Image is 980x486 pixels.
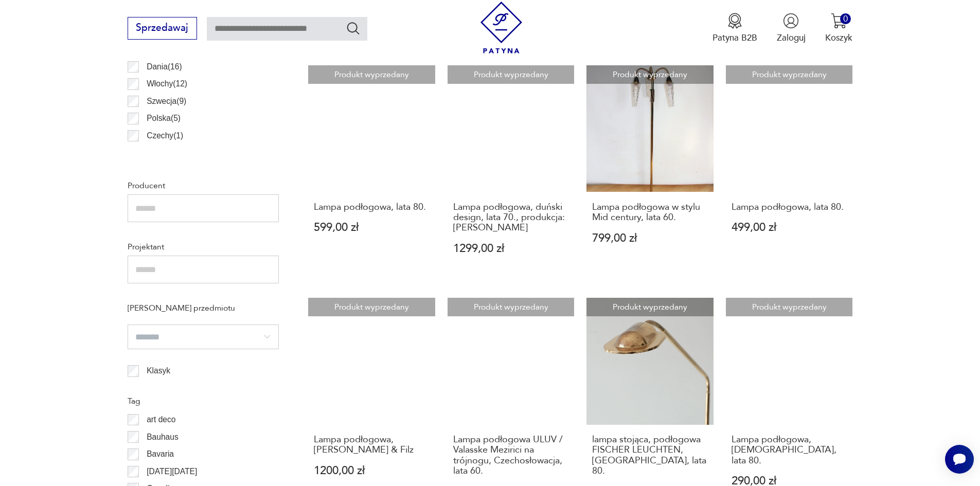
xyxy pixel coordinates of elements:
h3: Lampa podłogowa, lata 80. [732,202,847,212]
p: Zaloguj [777,32,806,44]
h3: Lampa podłogowa w stylu Mid century, lata 60. [592,202,708,223]
p: Koszyk [825,32,852,44]
p: Tag [128,394,279,408]
a: Produkt wyprzedanyLampa podłogowa, duński design, lata 70., produkcja: DaniaLampa podłogowa, duńs... [448,65,575,278]
img: Patyna - sklep z meblami i dekoracjami vintage [475,2,527,53]
button: Sprzedawaj [128,17,197,40]
h3: Lampa podłogowa, [PERSON_NAME] & Filz [314,435,430,456]
p: Bauhaus [147,430,179,444]
h3: lampa stojąca, podłogowa FISCHER LEUCHTEN, [GEOGRAPHIC_DATA], lata 80. [592,435,708,477]
p: 799,00 zł [592,233,708,244]
h3: Lampa podłogowa, lata 80. [314,202,430,212]
p: [PERSON_NAME] przedmiotu [128,301,279,315]
p: art deco [147,413,175,426]
p: [DATE][DATE] [147,465,197,478]
p: 1299,00 zł [453,243,569,254]
button: Patyna B2B [712,13,757,44]
p: Dania ( 16 ) [147,60,182,74]
h3: Lampa podłogowa, duński design, lata 70., produkcja: [PERSON_NAME] [453,202,569,233]
iframe: Smartsupp widget button [945,445,974,474]
a: Produkt wyprzedanyLampa podłogowa w stylu Mid century, lata 60.Lampa podłogowa w stylu Mid centur... [586,65,714,278]
p: Producent [128,179,279,192]
p: Patyna B2B [712,32,757,44]
p: Szwecja ( 9 ) [147,95,186,108]
p: 599,00 zł [314,222,430,233]
p: Klasyk [147,364,170,377]
button: Zaloguj [777,13,806,44]
p: Projektant [128,240,279,254]
button: 0Koszyk [825,13,852,44]
p: 499,00 zł [732,222,847,233]
a: Produkt wyprzedanyLampa podłogowa, lata 80.Lampa podłogowa, lata 80.599,00 zł [308,65,435,278]
h3: Lampa podłogowa, [DEMOGRAPHIC_DATA], lata 80. [732,435,847,466]
img: Ikonka użytkownika [783,13,799,29]
a: Produkt wyprzedanyLampa podłogowa, lata 80.Lampa podłogowa, lata 80.499,00 zł [726,65,853,278]
div: 0 [840,13,851,24]
button: Szukaj [346,21,361,35]
p: Polska ( 5 ) [147,112,181,125]
p: 1200,00 zł [314,465,430,476]
p: Włochy ( 12 ) [147,77,187,91]
a: Ikona medaluPatyna B2B [712,13,757,44]
img: Ikona koszyka [831,13,847,29]
p: Czechy ( 1 ) [147,129,183,142]
h3: Lampa podłogowa ULUV / Valasske Mezirici na trójnogu, Czechosłowacja, lata 60. [453,435,569,477]
p: Bavaria [147,447,174,461]
img: Ikona medalu [727,13,743,29]
a: Sprzedawaj [128,25,197,33]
